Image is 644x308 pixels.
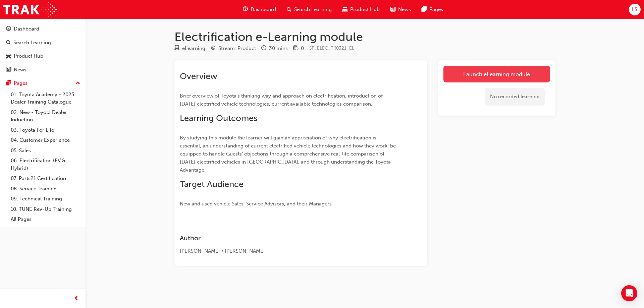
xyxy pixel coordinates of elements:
[174,44,205,53] div: Type
[6,67,11,73] span: news-icon
[174,29,555,44] h1: Electrification e-Learning module
[14,66,26,74] div: News
[180,179,244,189] span: Target Audience
[294,6,332,13] span: Search Learning
[6,80,11,86] span: pages-icon
[180,113,257,123] span: Learning Outcomes
[422,5,427,14] span: pages-icon
[301,45,304,52] div: 0
[3,77,83,89] button: Pages
[14,25,39,33] div: Dashboard
[281,3,337,16] a: search-iconSearch Learning
[211,46,216,52] span: target-icon
[293,44,304,53] div: Price
[237,3,281,16] a: guage-iconDashboard
[632,6,637,13] span: LS
[182,45,205,52] div: eLearning
[14,52,43,60] div: Product Hub
[261,46,266,52] span: clock-icon
[6,53,11,59] span: car-icon
[337,3,385,16] a: car-iconProduct Hub
[293,46,298,52] span: money-icon
[6,26,11,32] span: guage-icon
[443,66,550,82] a: Launch eLearning module
[342,5,347,14] span: car-icon
[8,204,83,214] a: 10. TUNE Rev-Up Training
[218,45,256,52] div: Stream: Product
[243,5,248,14] span: guage-icon
[3,64,83,76] a: News
[350,6,380,13] span: Product Hub
[180,135,397,173] span: By studying this module the learner will gain an appreciation of why electrification is essential...
[3,37,83,49] a: Search Learning
[8,135,83,145] a: 04. Customer Experience
[429,6,443,13] span: Pages
[6,40,11,46] span: search-icon
[621,285,637,301] div: Open Intercom Messenger
[13,39,51,47] div: Search Learning
[287,5,291,14] span: search-icon
[416,3,448,16] a: pages-iconPages
[8,89,83,107] a: 01. Toyota Academy - 2025 Dealer Training Catalogue
[3,2,57,17] img: Trak
[485,88,545,106] div: No recorded learning
[8,145,83,156] a: 05. Sales
[8,107,83,125] a: 02. New - Toyota Dealer Induction
[180,234,398,242] h3: Author
[3,50,83,62] a: Product Hub
[269,45,288,52] div: 30 mins
[75,79,80,88] span: up-icon
[629,4,641,15] button: LS
[8,214,83,225] a: All Pages
[261,44,288,53] div: Duration
[174,46,179,52] span: learningResourceType_ELEARNING-icon
[211,44,256,53] div: Stream
[8,173,83,184] a: 07. Parts21 Certification
[390,5,395,14] span: news-icon
[14,79,28,87] div: Pages
[74,295,79,303] span: prev-icon
[8,125,83,135] a: 03. Toyota For Life
[3,23,83,35] a: Dashboard
[8,156,83,173] a: 06. Electrification (EV & Hybrid)
[180,247,398,255] div: [PERSON_NAME] / [PERSON_NAME]
[309,45,354,51] span: Learning resource code
[251,6,276,13] span: Dashboard
[8,194,83,204] a: 09. Technical Training
[180,201,332,207] span: New and used vehicle Sales, Service Advisors, and their Managers
[398,6,411,13] span: News
[3,21,83,77] button: DashboardSearch LearningProduct HubNews
[180,71,217,81] span: Overview
[180,93,384,107] span: Brief overview of Toyota’s thinking way and approach on electrification, introduction of [DATE] e...
[8,184,83,194] a: 08. Service Training
[385,3,416,16] a: news-iconNews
